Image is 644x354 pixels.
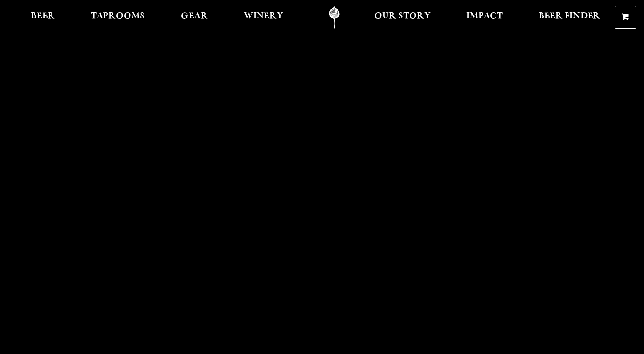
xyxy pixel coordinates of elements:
[460,6,509,29] a: Impact
[368,6,437,29] a: Our Story
[532,6,607,29] a: Beer Finder
[84,6,151,29] a: Taprooms
[244,12,283,20] span: Winery
[539,12,600,20] span: Beer Finder
[25,6,61,29] a: Beer
[175,6,214,29] a: Gear
[91,12,145,20] span: Taprooms
[466,12,503,20] span: Impact
[31,12,55,20] span: Beer
[181,12,208,20] span: Gear
[316,6,353,29] a: Odell Home
[374,12,431,20] span: Our Story
[237,6,289,29] a: Winery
